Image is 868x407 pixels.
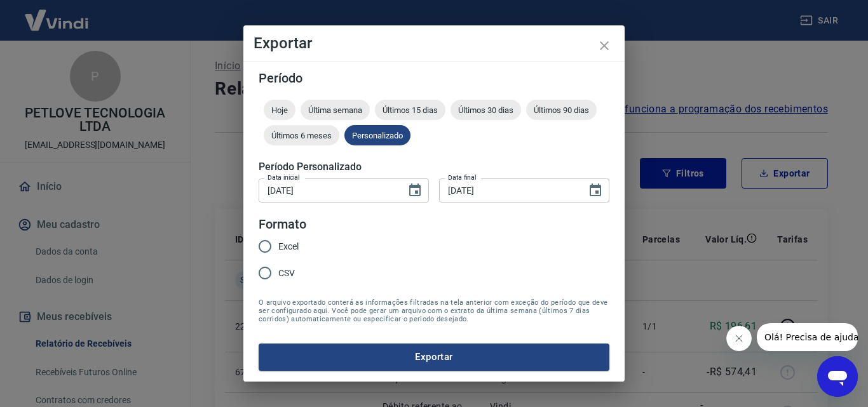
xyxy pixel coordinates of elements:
[451,105,521,115] span: Últimos 30 dias
[375,105,445,115] span: Últimos 15 dias
[402,178,428,203] button: Choose date, selected date is 16 de ago de 2025
[301,105,370,115] span: Última semana
[264,100,295,120] div: Hoje
[451,100,521,120] div: Últimos 30 dias
[526,100,597,120] div: Últimos 90 dias
[254,36,614,51] h4: Exportar
[583,178,608,203] button: Choose date, selected date is 18 de ago de 2025
[757,323,858,351] iframe: Mensagem da empresa
[448,173,477,182] label: Data final
[526,105,597,115] span: Últimos 90 dias
[817,356,858,397] iframe: Botão para abrir a janela de mensagens
[278,240,299,253] span: Excel
[259,298,609,323] span: O arquivo exportado conterá as informações filtradas na tela anterior com exceção do período que ...
[259,178,397,202] input: DD/MM/YYYY
[278,267,295,280] span: CSV
[259,344,609,370] button: Exportar
[375,100,445,120] div: Últimos 15 dias
[264,125,339,145] div: Últimos 6 meses
[259,161,609,173] h5: Período Personalizado
[259,215,306,234] legend: Formato
[439,178,578,202] input: DD/MM/YYYY
[589,30,620,61] button: close
[264,105,295,115] span: Hoje
[8,9,107,19] span: Olá! Precisa de ajuda?
[264,131,339,140] span: Últimos 6 meses
[268,173,300,182] label: Data inicial
[344,125,410,145] div: Personalizado
[259,72,609,84] h5: Período
[726,326,752,351] iframe: Fechar mensagem
[301,100,370,120] div: Última semana
[344,131,410,140] span: Personalizado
